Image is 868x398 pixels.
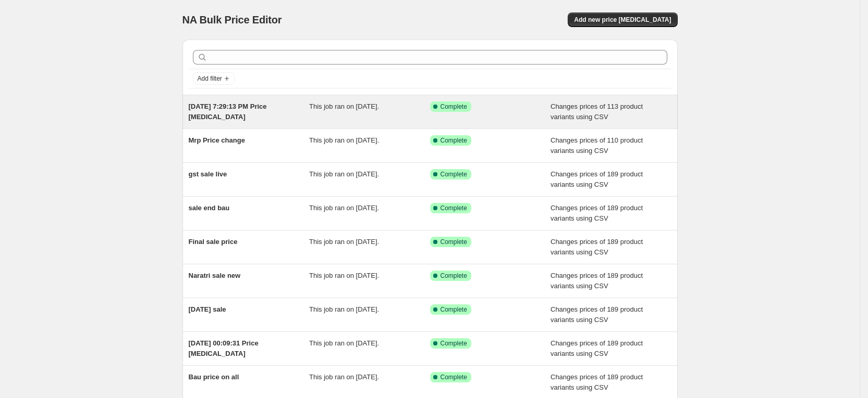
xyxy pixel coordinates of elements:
[189,305,226,313] span: [DATE] sale
[441,238,467,246] span: Complete
[441,102,467,111] span: Complete
[309,102,379,110] span: This job ran on [DATE].
[574,16,671,24] span: Add new price [MEDICAL_DATA]
[182,14,282,25] span: NA Bulk Price Editor
[189,339,259,357] span: [DATE] 00:09:31 Price [MEDICAL_DATA]
[189,238,238,246] span: Final sale price
[551,339,643,357] span: Changes prices of 189 product variants using CSV
[189,102,267,121] span: [DATE] 7:29:13 PM Price [MEDICAL_DATA]
[441,305,467,314] span: Complete
[551,136,643,155] span: Changes prices of 110 product variants using CSV
[441,170,467,178] span: Complete
[309,204,379,212] span: This job ran on [DATE].
[189,204,230,212] span: sale end bau
[189,373,239,381] span: Bau price on all
[568,12,677,27] button: Add new price [MEDICAL_DATA]
[551,305,643,324] span: Changes prices of 189 product variants using CSV
[441,136,467,145] span: Complete
[551,373,643,391] span: Changes prices of 189 product variants using CSV
[551,238,643,256] span: Changes prices of 189 product variants using CSV
[441,339,467,348] span: Complete
[309,373,379,381] span: This job ran on [DATE].
[309,272,379,279] span: This job ran on [DATE].
[551,170,643,188] span: Changes prices of 189 product variants using CSV
[309,305,379,313] span: This job ran on [DATE].
[309,170,379,178] span: This job ran on [DATE].
[189,170,227,178] span: gst sale live
[198,74,222,83] span: Add filter
[309,238,379,246] span: This job ran on [DATE].
[441,204,467,212] span: Complete
[441,272,467,280] span: Complete
[309,136,379,144] span: This job ran on [DATE].
[189,272,241,279] span: Naratri sale new
[193,72,235,85] button: Add filter
[551,102,643,121] span: Changes prices of 113 product variants using CSV
[551,204,643,222] span: Changes prices of 189 product variants using CSV
[309,339,379,347] span: This job ran on [DATE].
[441,373,467,381] span: Complete
[551,272,643,290] span: Changes prices of 189 product variants using CSV
[189,136,245,144] span: Mrp Price change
